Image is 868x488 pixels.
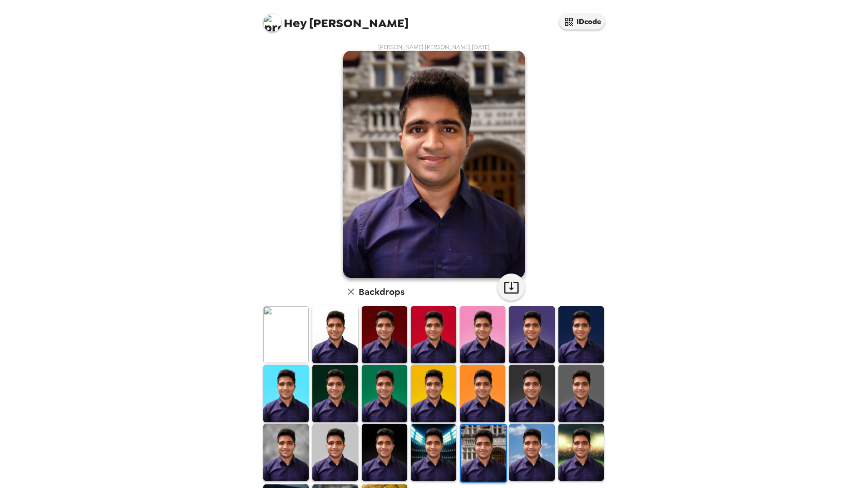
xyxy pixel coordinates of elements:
img: Original [263,306,309,363]
img: user [343,51,525,278]
span: [PERSON_NAME] [PERSON_NAME] , [DATE] [378,43,490,51]
span: Hey [284,15,306,31]
h6: Backdrops [359,284,404,299]
button: IDcode [559,14,605,30]
span: [PERSON_NAME] [263,9,409,30]
img: profile pic [263,14,281,32]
